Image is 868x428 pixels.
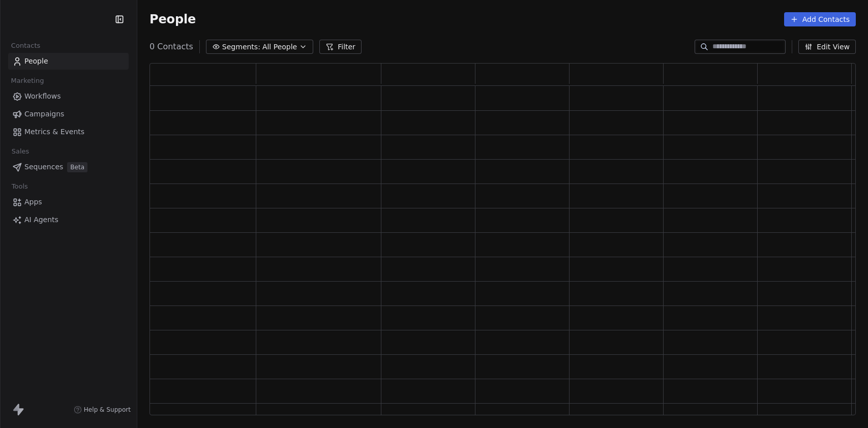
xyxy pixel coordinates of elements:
[8,124,129,140] a: Metrics & Events
[7,179,32,194] span: Tools
[222,42,260,52] span: Segments:
[24,127,84,137] span: Metrics & Events
[8,88,129,105] a: Workflows
[67,162,87,172] span: Beta
[8,53,129,70] a: People
[8,106,129,123] a: Campaigns
[24,91,61,102] span: Workflows
[149,41,193,53] span: 0 Contacts
[7,38,45,53] span: Contacts
[24,56,48,67] span: People
[24,215,58,225] span: AI Agents
[149,12,196,27] span: People
[8,159,129,175] a: SequencesBeta
[262,42,297,52] span: All People
[8,211,129,228] a: AI Agents
[24,197,42,207] span: Apps
[24,162,63,172] span: Sequences
[24,109,64,119] span: Campaigns
[784,12,856,26] button: Add Contacts
[7,144,34,159] span: Sales
[74,406,131,414] a: Help & Support
[798,40,856,54] button: Edit View
[319,40,362,54] button: Filter
[8,194,129,210] a: Apps
[7,73,48,88] span: Marketing
[84,406,131,414] span: Help & Support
